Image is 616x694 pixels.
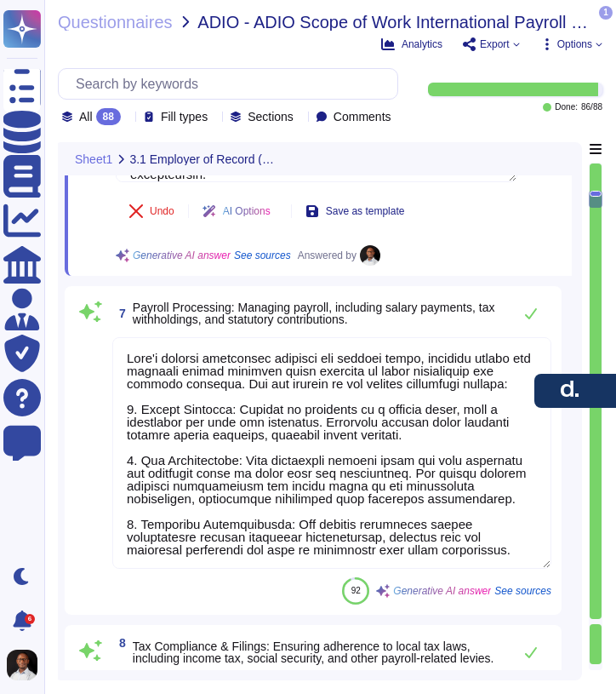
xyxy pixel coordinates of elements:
textarea: Lore'i dolorsi ametconsec adipisci eli seddoei tempo, incididu utlabo etd magnaali enimad minimve... [112,337,551,569]
img: user [7,650,37,680]
span: 1 [599,6,613,20]
span: Comments [334,111,391,123]
span: Sections [248,111,294,123]
span: 3.1 Employer of Record (EOR) Services [129,153,278,165]
span: Save as template [326,206,405,216]
span: Payroll Processing: Managing payroll, including salary payments, tax withholdings, and statutory ... [133,301,495,326]
input: Search by keywords [67,69,397,99]
span: Options [557,39,592,49]
div: 6 [25,614,35,624]
div: 88 [96,108,121,125]
span: AI Options [223,206,271,216]
button: Save as template [292,194,419,228]
img: user [360,245,380,266]
span: Analytics [402,39,442,49]
span: See sources [234,250,291,261]
span: Generative AI answer [393,586,491,596]
span: Export [480,39,510,49]
button: Undo [116,194,188,228]
span: All [79,111,93,123]
span: 8 [112,637,126,649]
button: user [3,646,49,684]
span: 86 / 88 [581,103,602,112]
span: Fill types [161,111,208,123]
button: Analytics [381,37,442,51]
span: Undo [150,206,174,216]
span: Tax Compliance & Filings: Ensuring adherence to local tax laws, including income tax, social secu... [133,640,494,665]
span: Questionnaires [58,14,173,31]
span: Generative AI answer [133,250,231,261]
span: Done: [555,103,578,112]
span: 7 [112,307,126,319]
span: See sources [494,586,551,596]
span: Answered by [298,250,356,261]
span: ADIO - ADIO Scope of Work International Payroll Provider V2 [197,14,596,31]
span: Sheet1 [75,153,112,165]
span: 92 [351,586,361,595]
